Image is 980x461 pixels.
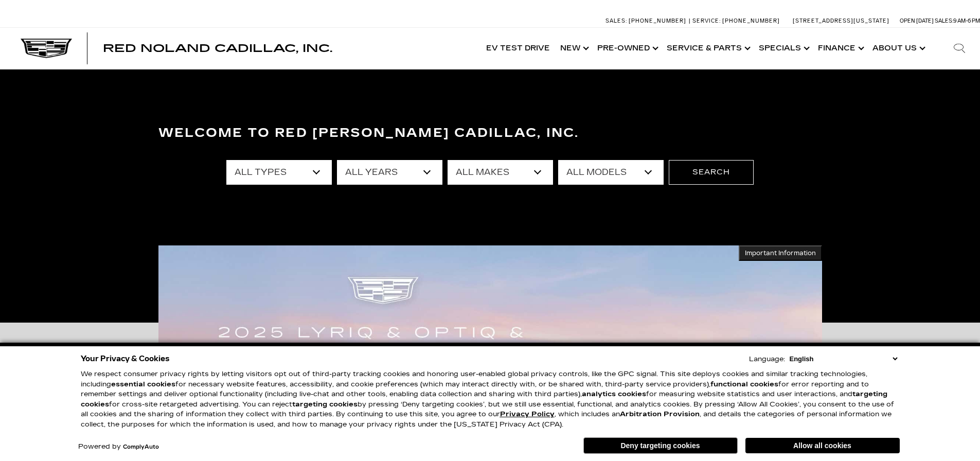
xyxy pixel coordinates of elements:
a: EV Test Drive [481,28,555,69]
span: 9 AM-6 PM [953,17,980,24]
span: Sales: [605,17,627,24]
span: [PHONE_NUMBER] [722,17,780,24]
select: Filter by type [226,160,332,185]
span: Red Noland Cadillac, Inc. [103,42,332,55]
strong: targeting cookies [292,400,358,409]
strong: Arbitration Provision [620,410,700,418]
a: Privacy Policy [500,410,555,418]
a: ComplyAuto [123,444,159,450]
strong: essential cookies [111,380,175,388]
strong: functional cookies [710,380,778,388]
select: Language Select [787,354,900,364]
a: Sales: [PHONE_NUMBER] [605,18,689,24]
a: Service: [PHONE_NUMBER] [689,18,782,24]
p: We respect consumer privacy rights by letting visitors opt out of third-party tracking cookies an... [81,369,900,430]
a: Pre-Owned [592,28,662,69]
button: Allow all cookies [745,438,900,453]
h3: Welcome to Red [PERSON_NAME] Cadillac, Inc. [158,123,822,144]
strong: analytics cookies [582,390,646,398]
strong: targeting cookies [81,390,887,409]
a: Service & Parts [662,28,754,69]
span: Open [DATE] [900,17,934,24]
img: Cadillac Dark Logo with Cadillac White Text [21,39,72,58]
span: Important Information [745,249,816,257]
a: [STREET_ADDRESS][US_STATE] [793,17,889,24]
div: Language: [749,356,785,363]
button: Search [669,160,754,185]
span: Sales: [935,17,953,24]
select: Filter by model [558,160,664,185]
select: Filter by make [448,160,553,185]
span: Service: [692,17,721,24]
a: About Us [867,28,929,69]
select: Filter by year [337,160,442,185]
span: [PHONE_NUMBER] [629,17,686,24]
a: Finance [813,28,867,69]
a: New [555,28,592,69]
span: Your Privacy & Cookies [81,351,170,366]
div: Powered by [78,444,159,450]
a: Specials [754,28,813,69]
button: Deny targeting cookies [583,437,738,454]
button: Important Information [739,245,822,261]
a: Red Noland Cadillac, Inc. [103,43,332,54]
